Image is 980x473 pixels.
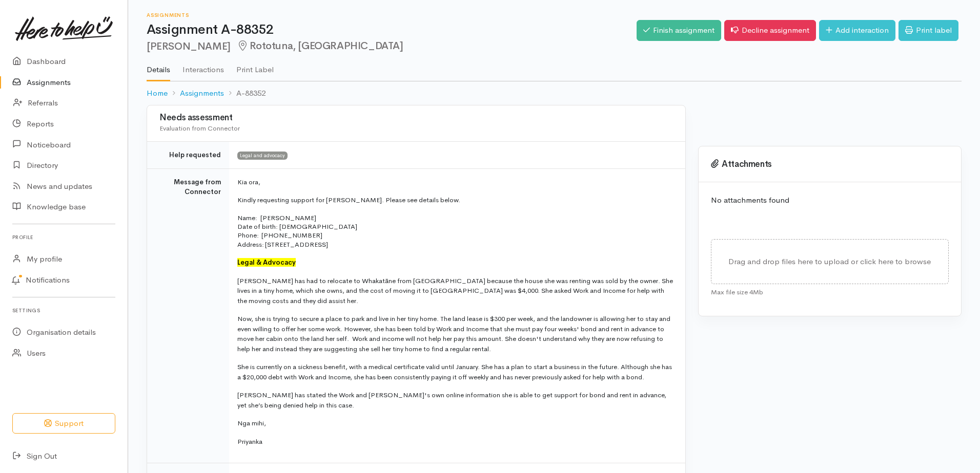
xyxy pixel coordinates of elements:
[147,12,637,18] h6: Assignments
[237,213,673,240] p: Name: [PERSON_NAME] Date of birth: [DEMOGRAPHIC_DATA] Phone: [PHONE_NUMBER]
[711,284,949,297] div: Max file size 4Mb
[237,314,673,354] p: Now, she is trying to secure a place to park and live in her tiny home. The land lease is $300 pe...
[237,276,673,306] p: [PERSON_NAME] has had to relocate to Whakatāne from [GEOGRAPHIC_DATA] because the house she was r...
[237,152,288,160] span: Legal and advocacy
[237,240,673,250] p: Address: [STREET_ADDRESS]
[237,177,673,187] p: Kia ora,
[237,390,673,410] p: [PERSON_NAME] has stated the Work and [PERSON_NAME]'s own online information she is able to get s...
[728,256,931,266] span: Drag and drop files here to upload or click here to browse
[12,304,115,317] h6: Settings
[224,88,266,99] li: A-88352
[711,195,949,206] p: No attachments found
[711,159,949,169] h3: Attachments
[180,88,224,99] a: Assignments
[237,39,403,52] span: Rototuna, [GEOGRAPHIC_DATA]
[237,258,296,267] span: Legal & Advocacy
[147,142,229,169] td: Help requested
[147,52,170,81] a: Details
[237,195,673,205] p: Kindly requesting support for [PERSON_NAME]. Please see details below.
[899,20,958,41] a: Print label
[237,437,673,447] p: Priyanka
[147,88,168,99] a: Home
[147,40,637,52] h2: [PERSON_NAME]
[147,81,962,105] nav: breadcrumb
[237,362,673,382] p: She is currently on a sickness benefit, with a medical certificate valid until January. She has a...
[12,230,115,244] h6: Profile
[236,52,274,80] a: Print Label
[159,124,240,133] span: Evaluation from Connector
[637,20,721,41] a: Finish assignment
[724,20,816,41] a: Decline assignment
[819,20,895,41] a: Add interaction
[182,52,224,80] a: Interactions
[147,23,637,37] h1: Assignment A-88352
[147,168,229,463] td: Message from Connector
[159,113,673,123] h3: Needs assessment
[237,418,673,428] p: Nga mihi,
[12,413,115,434] button: Support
